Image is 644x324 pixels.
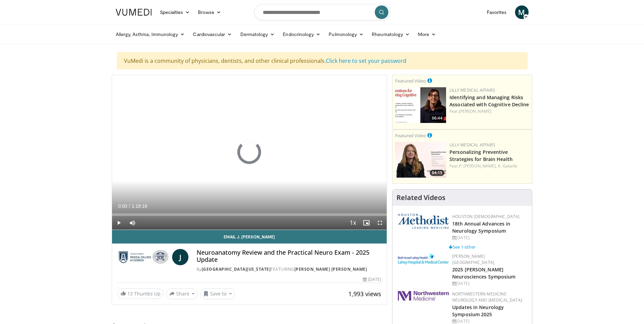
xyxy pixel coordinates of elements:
[452,291,522,303] a: Northwestern Medicine Neurology and [MEDICAL_DATA]
[112,216,126,230] button: Play
[373,216,387,230] button: Fullscreen
[398,214,449,229] img: 5e4488cc-e109-4a4e-9fd9-73bb9237ee91.png.150x105_q85_autocrop_double_scale_upscale_version-0.2.png
[127,290,133,297] span: 13
[395,87,446,123] img: fc5f84e2-5eb7-4c65-9fa9-08971b8c96b8.jpg.150x105_q85_crop-smart_upscale.jpg
[452,253,494,265] a: [PERSON_NAME][GEOGRAPHIC_DATA]
[452,266,515,280] a: 2025 [PERSON_NAME] Neurosciences Symposium
[200,288,235,299] button: Save to
[449,142,495,148] a: Lilly Medical Affairs
[118,203,127,209] span: 0:00
[398,253,449,265] img: e7977282-282c-4444-820d-7cc2733560fd.jpg.150x105_q85_autocrop_double_scale_upscale_version-0.2.jpg
[398,291,449,301] img: 2a462fb6-9365-492a-ac79-3166a6f924d8.png.150x105_q85_autocrop_double_scale_upscale_version-0.2.jpg
[346,216,360,230] button: Playback Rate
[189,28,236,41] a: Cardiovascular
[360,216,373,230] button: Enable picture-in-picture mode
[414,28,440,41] a: More
[197,266,381,272] div: By FEATURING
[459,163,497,169] a: P. [PERSON_NAME],
[117,52,528,69] div: VuMedi is a community of physicians, dentists, and other clinical professionals.
[449,87,495,93] a: Lilly Medical Affairs
[449,94,529,108] a: Identifying and Managing Risks Associated with Cognitive Decline
[452,220,510,234] a: 18th Annual Advances in Neurology Symposium
[112,75,387,230] video-js: Video Player
[397,194,445,202] h4: Related Videos
[294,266,367,272] a: [PERSON_NAME] [PERSON_NAME]
[368,28,414,41] a: Rheumatology
[172,249,188,265] a: J
[395,142,446,178] a: 04:15
[156,5,194,19] a: Specialties
[363,276,381,283] div: [DATE]
[452,281,527,287] div: [DATE]
[430,115,444,121] span: 06:44
[126,216,139,230] button: Mute
[395,142,446,178] img: c3be7821-a0a3-4187-927a-3bb177bd76b4.png.150x105_q85_crop-smart_upscale.jpg
[116,9,152,16] img: VuMedi Logo
[395,78,426,84] small: Featured Video
[117,249,169,265] img: Medical College of Georgia - Augusta University
[395,87,446,123] a: 06:44
[452,304,504,318] a: Updates in Neurology Symposium 2025
[112,213,387,216] div: Progress Bar
[279,28,325,41] a: Endocrinology
[483,5,511,19] a: Favorites
[202,266,271,272] a: [GEOGRAPHIC_DATA][US_STATE]
[131,203,147,209] span: 1:18:16
[129,203,130,209] span: /
[498,163,517,169] a: A. Gabelle
[430,170,444,176] span: 04:15
[459,108,491,114] a: [PERSON_NAME]
[197,249,381,264] h4: Neuroanatomy Review and the Practical Neuro Exam - 2025 Update
[449,108,529,114] div: Feat.
[236,28,279,41] a: Dermatology
[325,28,368,41] a: Pulmonology
[515,5,529,19] a: M
[112,230,387,244] a: Email J. [PERSON_NAME]
[117,288,164,299] a: 13 Thumbs Up
[449,244,476,250] a: See 1 other
[194,5,225,19] a: Browse
[348,290,381,298] span: 1,993 views
[166,288,198,299] button: Share
[326,57,406,65] a: Click here to set your password
[254,4,390,20] input: Search topics, interventions
[452,214,519,219] a: Houston [DEMOGRAPHIC_DATA]
[452,235,527,241] div: [DATE]
[449,163,529,169] div: Feat.
[112,28,189,41] a: Allergy, Asthma, Immunology
[395,132,426,139] small: Featured Video
[449,149,513,162] a: Personalizing Preventive Strategies for Brain Health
